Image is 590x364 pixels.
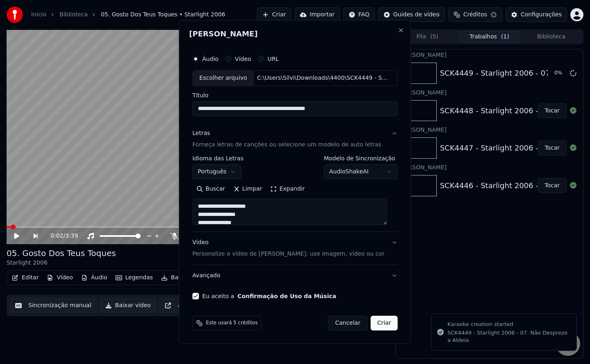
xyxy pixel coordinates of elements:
[193,141,381,149] p: Forneça letras de canções ou selecione um modelo de auto letras
[202,56,219,62] label: Áudio
[193,155,244,161] label: Idioma das Letras
[229,182,266,195] button: Limpar
[266,182,309,195] button: Expandir
[193,238,385,258] div: Vídeo
[189,30,401,38] h2: [PERSON_NAME]
[193,129,210,137] div: Letras
[328,316,368,330] button: Cancelar
[235,56,251,62] label: Vídeo
[193,250,385,258] p: Personalize o vídeo de [PERSON_NAME]: use imagem, vídeo ou cor
[268,56,279,62] label: URL
[193,265,398,286] button: Avançado
[202,293,336,299] label: Eu aceito a
[193,71,254,85] div: Escolher arquivo
[193,232,398,265] button: VídeoPersonalize o vídeo de [PERSON_NAME]: use imagem, vídeo ou cor
[371,316,398,330] button: Criar
[193,123,398,155] button: LetrasForneça letras de canções ou selecione um modelo de auto letras
[193,92,398,98] label: Título
[254,74,393,82] div: C:\Users\Silvi\Downloads\4400\SCK4449 - Starlight 2006 - 07. Não Desprezo a Aldeia.mp3
[193,155,398,231] div: LetrasForneça letras de canções ou selecione um modelo de auto letras
[324,155,397,161] label: Modelo de Sincronização
[193,182,229,195] button: Buscar
[206,320,258,326] span: Este usará 5 créditos
[238,293,336,299] button: Eu aceito a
